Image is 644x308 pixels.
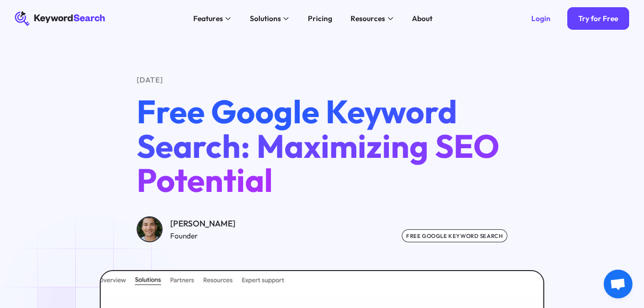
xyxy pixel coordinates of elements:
div: Try for Free [578,14,618,23]
div: About [412,13,433,24]
div: Login [531,14,550,23]
a: Pricing [302,11,338,26]
div: Open chat [604,270,632,298]
div: Founder [170,230,235,241]
div: Features [193,13,223,24]
div: [PERSON_NAME] [170,217,235,230]
div: [DATE] [137,74,507,85]
a: Login [520,7,562,29]
a: About [407,11,438,26]
div: Resources [351,13,385,24]
div: free google keyword search [402,229,507,242]
a: Try for Free [567,7,629,29]
span: Free Google Keyword Search: Maximizing SEO Potential [137,91,500,201]
div: Pricing [308,13,332,24]
div: Solutions [250,13,281,24]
